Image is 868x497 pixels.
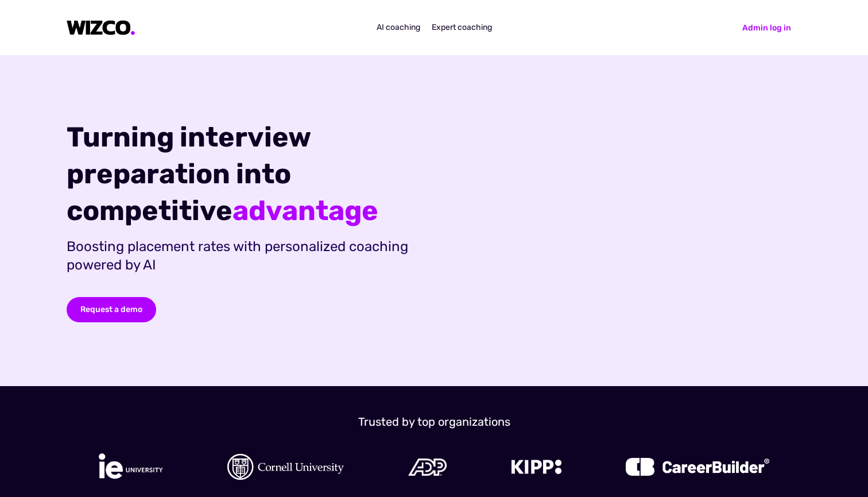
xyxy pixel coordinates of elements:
div: Request a demo [67,297,156,322]
div: Turning interview preparation into competitive [67,119,411,229]
img: logo [408,459,447,476]
span: AI coaching [377,22,420,32]
div: Admin log in [742,22,791,34]
img: logo [227,454,344,480]
img: logo [626,458,769,476]
img: logo [67,20,135,36]
span: Expert coaching [432,22,492,32]
div: Trusted by top organizations [67,414,801,430]
span: advantage [232,194,378,227]
img: logo [99,453,163,481]
img: logo [511,460,561,474]
div: Boosting placement rates with personalized coaching powered by AI [67,237,411,274]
